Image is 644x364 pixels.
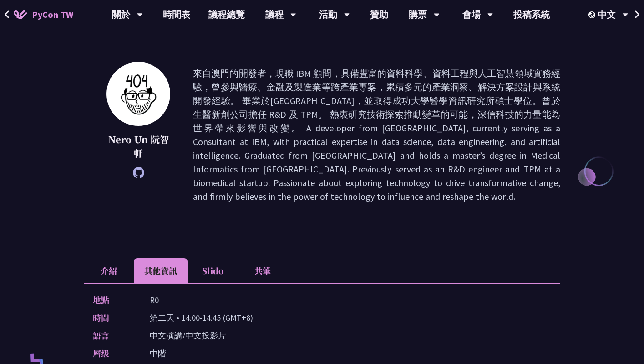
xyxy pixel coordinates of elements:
img: Nero Un 阮智軒 [106,62,170,126]
li: Slido [188,258,238,283]
p: 中階 [150,347,166,360]
p: 時間 [93,311,132,324]
li: 共筆 [238,258,288,283]
p: Nero Un 阮智軒 [106,133,170,160]
img: Locale Icon [588,11,598,18]
a: PyCon TW [5,3,82,26]
img: Home icon of PyCon TW 2025 [14,10,27,19]
p: 中文演講/中文投影片 [150,329,226,342]
p: 來自澳門的開發者，現職 IBM 顧問，具備豐富的資料科學、資料工程與人工智慧領域實務經驗，曾參與醫療、金融及製造業等跨產業專案，累積多元的產業洞察、解決方案設計與系統開發經驗。 畢業於[GEOG... [193,67,560,203]
p: 語言 [93,329,132,342]
li: 其他資訊 [134,258,188,283]
span: PyCon TW [32,8,73,21]
p: 第二天 • 14:00-14:45 (GMT+8) [150,311,253,324]
p: 層級 [93,347,132,360]
li: 介紹 [84,258,134,283]
p: R0 [150,293,159,307]
p: 地點 [93,293,132,307]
